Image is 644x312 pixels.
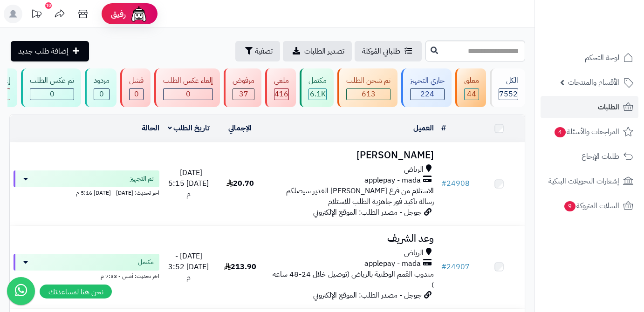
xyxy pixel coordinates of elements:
span: الطلبات [598,101,619,114]
div: 224 [411,89,444,100]
span: 4 [555,127,566,137]
span: 9 [564,201,575,211]
span: # [441,178,446,189]
span: المراجعات والأسئلة [554,125,619,138]
span: طلباتي المُوكلة [362,46,400,57]
div: 37 [233,89,254,100]
div: تم شحن الطلب [346,75,391,86]
span: 0 [99,88,104,100]
a: تاريخ الطلب [168,122,210,134]
h3: وعد الشريف [270,233,434,244]
a: تم عكس الطلب 0 [19,68,83,107]
span: 6.1K [310,88,326,100]
span: applepay - mada [364,258,421,269]
span: 44 [467,88,476,100]
span: جوجل - مصدر الطلب: الموقع الإلكتروني [313,290,422,301]
div: تم عكس الطلب [30,75,74,86]
a: الحالة [142,122,159,134]
span: مكتمل [138,258,154,267]
div: 44 [465,89,479,100]
a: لوحة التحكم [541,47,638,69]
span: تصدير الطلبات [304,46,344,57]
a: إشعارات التحويلات البنكية [541,170,638,192]
a: معلق 44 [453,68,488,107]
div: جاري التجهيز [410,75,445,86]
div: معلق [464,75,479,86]
span: 0 [134,88,139,100]
a: تم شحن الطلب 613 [336,68,399,107]
a: جاري التجهيز 224 [399,68,453,107]
a: مكتمل 6.1K [298,68,336,107]
a: المراجعات والأسئلة4 [541,121,638,143]
img: ai-face.png [130,5,148,23]
span: لوحة التحكم [585,51,619,64]
span: 37 [239,88,248,100]
div: مردود [94,75,110,86]
div: فشل [129,75,144,86]
span: applepay - mada [364,175,421,186]
a: مردود 0 [83,68,118,107]
a: الكل7552 [488,68,527,107]
span: # [441,261,446,272]
div: الكل [499,75,518,86]
div: ملغي [274,75,289,86]
img: logo-2.png [581,22,635,41]
div: 0 [30,89,74,100]
span: 213.90 [224,261,256,272]
a: تصدير الطلبات [283,41,352,61]
a: # [441,122,446,134]
a: الطلبات [541,96,638,118]
a: السلات المتروكة9 [541,195,638,217]
span: السلات المتروكة [563,199,619,212]
a: #24908 [441,178,470,189]
span: إشعارات التحويلات البنكية [548,175,619,188]
span: 7552 [499,88,518,100]
a: العميل [413,122,434,134]
span: 0 [50,88,55,100]
a: مرفوض 37 [222,68,263,107]
a: الإجمالي [228,122,252,134]
span: 20.70 [226,178,254,189]
span: رفيق [111,8,126,20]
span: [DATE] - [DATE] 3:52 م [168,251,209,283]
span: تصفية [255,46,273,57]
a: إضافة طلب جديد [11,41,89,61]
a: تحديثات المنصة [25,5,48,26]
a: فشل 0 [118,68,152,107]
div: 613 [347,89,390,100]
span: إضافة طلب جديد [18,46,69,57]
div: 0 [164,89,212,100]
div: 6059 [309,89,326,100]
div: إلغاء عكس الطلب [163,75,213,86]
a: ملغي 416 [263,68,298,107]
span: تم التجهيز [130,174,154,183]
span: 0 [186,88,191,100]
div: مرفوض [233,75,254,86]
button: تصفية [235,41,280,61]
div: مكتمل [308,75,327,86]
div: 0 [130,89,143,100]
span: جوجل - مصدر الطلب: الموقع الإلكتروني [313,207,422,218]
span: [DATE] - [DATE] 5:15 م [168,167,209,200]
span: الرياض [404,164,424,175]
span: الأقسام والمنتجات [568,76,619,89]
span: الرياض [404,248,424,258]
div: 10 [45,2,52,9]
span: مندوب القمم الوطنية بالرياض (توصيل خلال 24-48 ساعه ) [273,269,434,291]
span: 416 [274,88,288,100]
a: طلباتي المُوكلة [355,41,422,61]
div: اخر تحديث: أمس - 7:33 م [14,271,159,280]
span: 224 [420,88,434,100]
a: طلبات الإرجاع [541,145,638,168]
h3: [PERSON_NAME] [270,150,434,161]
a: #24907 [441,261,470,272]
span: 613 [362,88,376,100]
span: طلبات الإرجاع [582,150,619,163]
div: اخر تحديث: [DATE] - [DATE] 5:16 م [14,187,159,197]
a: إلغاء عكس الطلب 0 [152,68,222,107]
div: 0 [94,89,109,100]
span: الاستلام من فرع [PERSON_NAME] الغدير سيصلكم رسالة تاكيد فور جاهزية الطلب للاستلام [286,185,434,207]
